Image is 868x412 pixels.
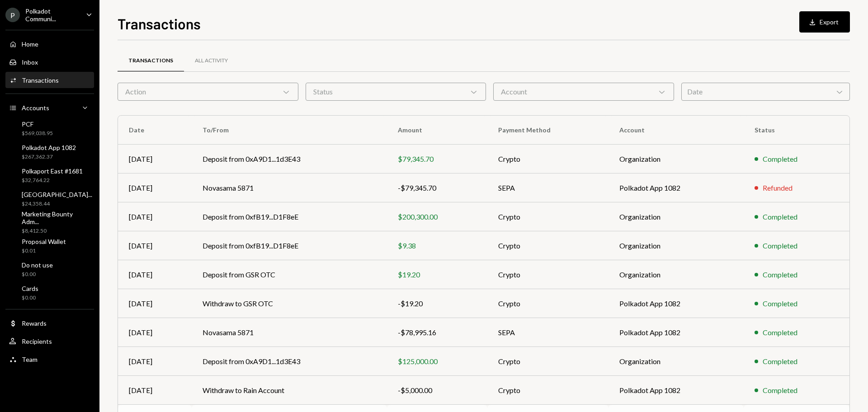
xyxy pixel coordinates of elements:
[129,298,181,309] div: [DATE]
[609,145,744,173] td: Organization
[763,154,797,164] div: Completed
[487,318,609,347] td: SEPA
[763,269,797,280] div: Completed
[763,298,797,309] div: Completed
[128,57,173,65] div: Transactions
[5,72,94,88] a: Transactions
[22,294,38,302] div: $0.00
[763,211,797,222] div: Completed
[22,337,52,345] div: Recipients
[487,116,609,145] th: Payment Method
[398,269,476,280] div: $19.20
[192,145,387,173] td: Deposit from 0xA9D1...1d3E43
[22,210,90,225] div: Marketing Bounty Adm...
[22,167,83,175] div: Polkaport East #1681
[192,116,387,145] th: To/From
[763,385,797,396] div: Completed
[5,282,94,304] a: Cards$0.00
[609,347,744,376] td: Organization
[22,356,38,363] div: Team
[5,315,94,331] a: Rewards
[22,120,53,128] div: PCF
[398,356,476,367] div: $125,000.00
[22,247,66,255] div: $0.01
[192,347,387,376] td: Deposit from 0xA9D1...1d3E43
[609,260,744,289] td: Organization
[192,173,387,202] td: Novasama 5871
[129,240,181,251] div: [DATE]
[387,116,487,145] th: Amount
[22,319,47,327] div: Rewards
[609,202,744,231] td: Organization
[5,117,94,139] a: PCF$569,038.95
[22,285,38,292] div: Cards
[22,238,66,245] div: Proposal Wallet
[487,376,609,405] td: Crypto
[22,191,92,198] div: [GEOGRAPHIC_DATA]...
[192,289,387,318] td: Withdraw to GSR OTC
[22,58,38,66] div: Inbox
[398,385,476,396] div: -$5,000.00
[22,271,53,278] div: $0.00
[398,298,476,309] div: -$19.20
[118,83,298,101] div: Action
[5,211,94,233] a: Marketing Bounty Adm...$8,412.50
[5,333,94,349] a: Recipients
[22,104,49,112] div: Accounts
[744,116,849,145] th: Status
[25,7,79,23] div: Polkadot Communi...
[609,173,744,202] td: Polkadot App 1082
[799,11,850,33] button: Export
[398,327,476,338] div: -$78,995.16
[129,211,181,222] div: [DATE]
[192,260,387,289] td: Deposit from GSR OTC
[192,231,387,260] td: Deposit from 0xfB19...D1F8eE
[487,289,609,318] td: Crypto
[487,202,609,231] td: Crypto
[118,49,184,72] a: Transactions
[681,83,850,101] div: Date
[5,99,94,116] a: Accounts
[22,261,53,269] div: Do not use
[5,141,94,163] a: Polkadot App 1082$267,362.37
[192,376,387,405] td: Withdraw to Rain Account
[5,258,94,280] a: Do not use$0.00
[609,318,744,347] td: Polkadot App 1082
[487,347,609,376] td: Crypto
[118,14,201,33] h1: Transactions
[129,183,181,193] div: [DATE]
[195,57,228,65] div: All Activity
[609,376,744,405] td: Polkadot App 1082
[192,202,387,231] td: Deposit from 0xfB19...D1F8eE
[22,40,38,48] div: Home
[129,327,181,338] div: [DATE]
[398,211,476,222] div: $200,300.00
[398,240,476,251] div: $9.38
[5,235,94,257] a: Proposal Wallet$0.01
[22,177,83,184] div: $32,764.22
[129,385,181,396] div: [DATE]
[22,200,92,208] div: $24,358.44
[763,240,797,251] div: Completed
[763,183,793,193] div: Refunded
[763,327,797,338] div: Completed
[5,8,20,22] div: P
[5,188,96,210] a: [GEOGRAPHIC_DATA]...$24,358.44
[184,49,239,72] a: All Activity
[609,289,744,318] td: Polkadot App 1082
[763,356,797,367] div: Completed
[306,83,486,101] div: Status
[398,183,476,193] div: -$79,345.70
[493,83,674,101] div: Account
[487,145,609,173] td: Crypto
[487,173,609,202] td: SEPA
[5,36,94,52] a: Home
[5,54,94,70] a: Inbox
[22,153,76,161] div: $267,362.37
[129,269,181,280] div: [DATE]
[118,116,192,145] th: Date
[5,351,94,367] a: Team
[22,227,90,235] div: $8,412.50
[22,76,59,84] div: Transactions
[5,164,94,186] a: Polkaport East #1681$32,764.22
